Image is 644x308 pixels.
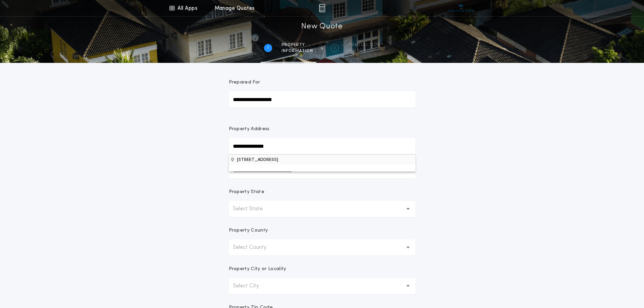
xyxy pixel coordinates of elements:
button: Select City [229,278,415,294]
p: Property City or Locality [229,266,286,273]
span: Property [282,42,313,48]
p: Select County [233,243,277,252]
button: Property Address [229,155,415,165]
h2: 2 [333,45,336,51]
p: Property County [229,227,268,234]
h2: 1 [267,45,269,51]
button: Select County [229,239,415,256]
p: Select State [233,205,273,213]
p: Select City [233,282,270,290]
p: Property State [229,189,264,195]
button: Select State [229,201,415,217]
span: information [282,48,313,54]
span: Transaction [348,42,380,48]
h1: New Quote [301,21,342,32]
p: Prepared For [229,79,260,86]
p: Property Address [229,126,415,133]
span: details [348,48,380,54]
img: img [319,4,325,12]
input: Prepared For [229,91,415,108]
img: vs-icon [448,5,474,11]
